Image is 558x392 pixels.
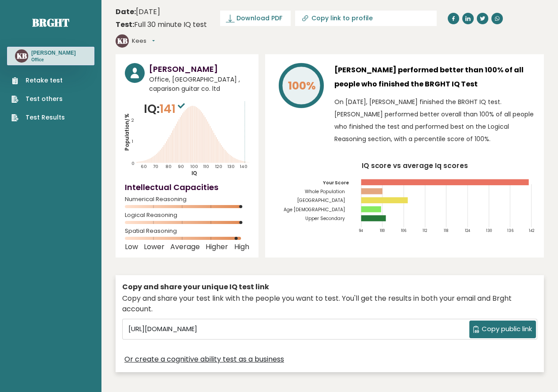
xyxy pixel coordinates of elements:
[234,245,249,249] span: High
[236,14,282,23] span: Download PDF
[334,96,535,145] p: On [DATE], [PERSON_NAME] finished the BRGHT IQ test. [PERSON_NAME] performed better overall than ...
[117,36,127,46] text: KB
[124,113,131,151] tspan: Population/%
[11,94,65,104] a: Test others
[206,245,228,249] span: Higher
[149,63,249,75] h3: [PERSON_NAME]
[116,7,136,17] b: Date:
[170,245,200,249] span: Average
[31,49,76,56] h3: [PERSON_NAME]
[465,228,470,234] tspan: 124
[125,181,249,193] h4: Intellectual Capacities
[132,37,155,45] button: Kees
[305,215,345,222] tspan: Upper Secondary
[125,198,249,201] span: Numerical Reasoning
[149,75,249,93] span: Office, [GEOGRAPHIC_DATA] , caparison guitar co. ltd
[132,138,133,144] tspan: 1
[323,179,349,186] tspan: Your Score
[284,206,345,213] tspan: Age [DEMOGRAPHIC_DATA]
[482,324,532,334] span: Copy public link
[529,228,535,234] tspan: 142
[507,228,513,234] tspan: 136
[422,228,427,234] tspan: 112
[144,100,187,118] p: IQ:
[11,76,65,85] a: Retake test
[305,188,345,195] tspan: Whole Population
[178,164,184,169] tspan: 90
[297,197,345,204] tspan: [GEOGRAPHIC_DATA]
[122,282,537,292] div: Copy and share your unique IQ test link
[131,161,135,166] tspan: 0
[401,228,406,234] tspan: 106
[190,164,198,169] tspan: 100
[125,213,249,217] span: Logical Reasoning
[160,101,187,117] span: 141
[215,164,222,169] tspan: 120
[11,113,65,122] a: Test Results
[124,354,284,365] a: Or create a cognitive ability test as a business
[31,57,76,63] p: Office
[125,229,249,233] span: Spatial Reasoning
[203,164,209,169] tspan: 110
[444,228,448,234] tspan: 118
[240,164,247,169] tspan: 140
[116,19,134,30] b: Test:
[334,63,535,91] h3: [PERSON_NAME] performed better than 100% of all people who finished the BRGHT IQ Test
[486,228,492,234] tspan: 130
[469,321,536,338] button: Copy public link
[125,245,138,249] span: Low
[153,164,158,169] tspan: 70
[116,7,160,17] time: [DATE]
[380,228,385,234] tspan: 100
[141,164,147,169] tspan: 60
[116,19,207,30] div: Full 30 minute IQ test
[361,161,468,170] tspan: IQ score vs average Iq scores
[359,228,363,234] tspan: 94
[131,117,134,123] tspan: 2
[228,164,235,169] tspan: 130
[144,245,165,249] span: Lower
[220,11,291,26] a: Download PDF
[288,78,316,93] tspan: 100%
[165,164,172,169] tspan: 80
[17,51,27,61] text: KB
[191,170,197,177] tspan: IQ
[32,15,69,30] a: Brght
[122,293,537,314] div: Copy and share your test link with the people you want to test. You'll get the results in both yo...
